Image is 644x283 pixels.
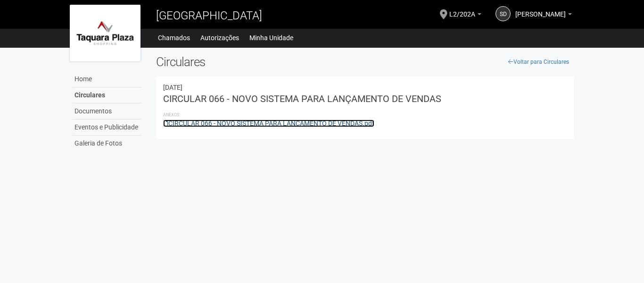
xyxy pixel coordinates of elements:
[515,1,566,18] span: Suana de Almeida Antonio
[163,83,567,92] div: 14/07/2025 20:27
[503,55,574,69] a: Voltar para Circulares
[163,94,567,103] h3: CIRCULAR 066 - NOVO SISTEMA PARA LANÇAMENTO DE VENDAS
[495,6,511,21] a: Sd
[156,9,262,22] span: [GEOGRAPHIC_DATA]
[156,55,574,69] h2: Circulares
[449,12,481,19] a: L2/202A
[515,12,572,19] a: [PERSON_NAME]
[72,120,142,136] a: Eventos e Publicidade
[72,87,142,103] a: Circulares
[200,31,239,44] a: Autorizações
[163,111,567,119] li: Anexos
[72,71,142,87] a: Home
[72,136,142,151] a: Galeria de Fotos
[449,1,475,18] span: L2/202A
[158,31,190,44] a: Chamados
[163,120,374,127] a: CIRCULAR 066 - NOVO SISTEMA PARA LANÇAMENTO DE VENDAS.pdf
[249,31,293,44] a: Minha Unidade
[72,103,142,120] a: Documentos
[70,5,140,61] img: logo.jpg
